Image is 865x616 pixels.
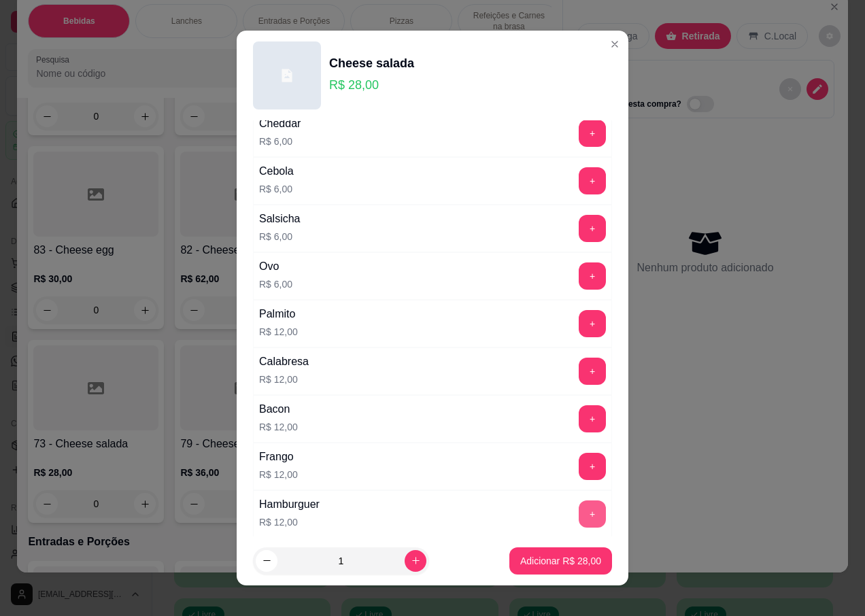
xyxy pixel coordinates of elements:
div: Palmito [259,306,298,322]
button: add [579,453,606,480]
div: Cheese salada [329,54,414,73]
p: R$ 12,00 [259,420,298,434]
p: R$ 6,00 [259,182,294,196]
div: Salsicha [259,211,300,227]
button: add [579,405,606,432]
p: R$ 12,00 [259,325,298,339]
p: R$ 28,00 [329,75,414,95]
button: add [579,358,606,385]
button: add [579,120,606,147]
div: Cheddar [259,116,301,132]
button: add [579,262,606,290]
button: add [579,215,606,242]
p: R$ 12,00 [259,468,298,481]
p: R$ 6,00 [259,230,300,243]
div: Bacon [259,401,298,417]
p: R$ 6,00 [259,135,301,148]
p: Adicionar R$ 28,00 [520,554,601,568]
button: add [579,310,606,337]
button: add [579,167,606,194]
button: Adicionar R$ 28,00 [509,547,612,575]
p: R$ 12,00 [259,515,320,529]
p: R$ 12,00 [259,373,309,386]
button: decrease-product-quantity [256,550,277,572]
p: R$ 6,00 [259,277,292,291]
button: add [579,500,606,528]
div: Cebola [259,163,294,179]
button: increase-product-quantity [405,550,426,572]
div: Frango [259,449,298,465]
button: Close [604,33,626,55]
div: Hamburguer [259,496,320,513]
div: Ovo [259,258,292,275]
div: Calabresa [259,354,309,370]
